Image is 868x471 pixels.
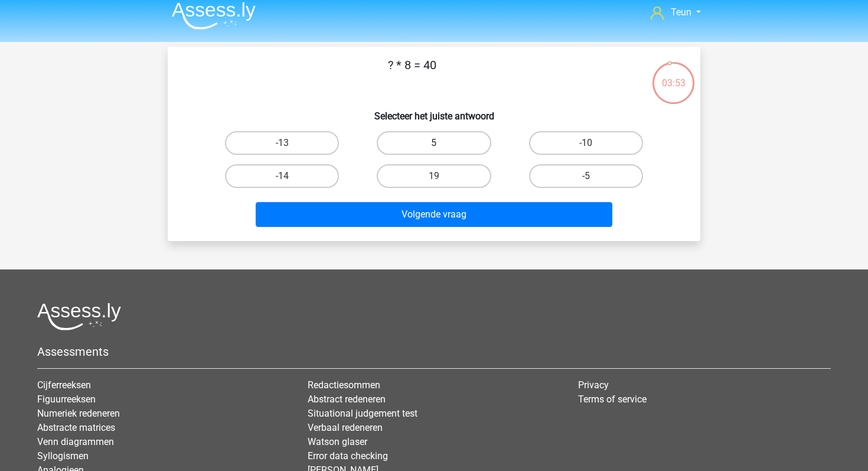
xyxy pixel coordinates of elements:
a: Numeriek redeneren [37,408,120,419]
img: Assessly [172,2,256,30]
a: Terms of service [578,394,647,405]
a: Situational judgement test [308,408,417,419]
a: Verbaal redeneren [308,422,383,433]
a: Syllogismen [37,450,89,462]
a: Privacy [578,379,609,391]
a: Abstract redeneren [308,394,386,405]
a: Cijferreeksen [37,379,91,391]
span: Teun [671,7,691,18]
label: -5 [529,164,643,188]
a: Redactiesommen [308,379,380,391]
a: Error data checking [308,450,388,462]
h5: Assessments [37,345,831,359]
div: 03:53 [651,61,696,90]
a: Venn diagrammen [37,436,114,447]
label: 19 [377,164,491,188]
label: 5 [377,131,491,155]
label: -13 [225,131,339,155]
a: Figuurreeksen [37,394,96,405]
p: ? * 8 = 40 [187,56,637,92]
label: -10 [529,131,643,155]
button: Volgende vraag [256,202,613,227]
h6: Selecteer het juiste antwoord [187,101,681,122]
img: Assessly logo [37,303,121,330]
label: -14 [225,164,339,188]
a: Watson glaser [308,436,367,447]
a: Teun [646,5,706,20]
a: Abstracte matrices [37,422,115,433]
